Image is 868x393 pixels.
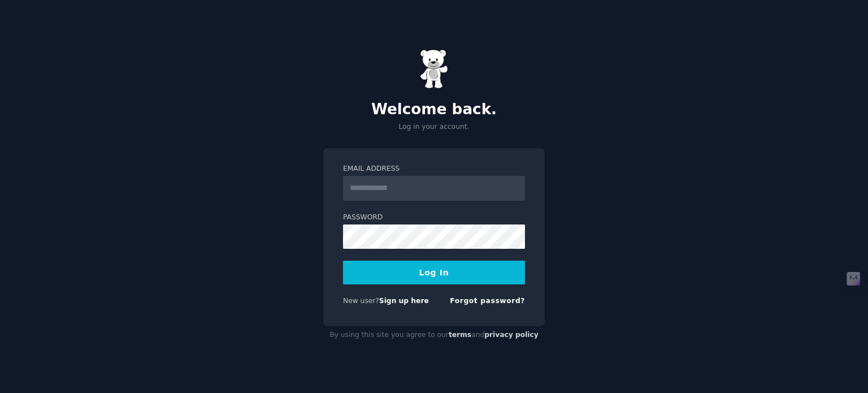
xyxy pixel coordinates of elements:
span: New user? [343,297,379,305]
a: privacy policy [484,331,539,339]
a: Forgot password? [450,297,525,305]
a: terms [449,331,471,339]
img: Gummy Bear [420,49,448,89]
label: Email Address [343,164,525,174]
label: Password [343,213,525,223]
a: Sign up here [379,297,429,305]
button: Log In [343,261,525,284]
p: Log in your account. [323,122,545,132]
h2: Welcome back. [323,101,545,119]
div: By using this site you agree to our and [323,326,545,344]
